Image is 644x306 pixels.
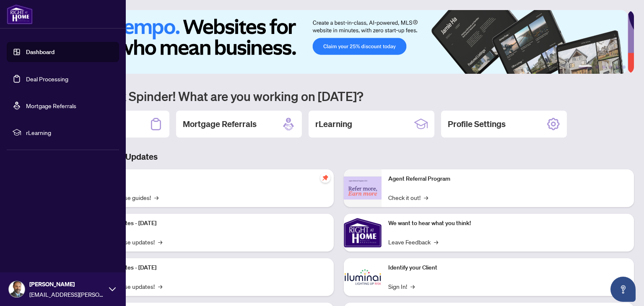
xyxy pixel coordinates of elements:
[434,237,438,246] span: →
[29,290,105,299] span: [EMAIL_ADDRESS][PERSON_NAME][DOMAIN_NAME]
[424,193,428,202] span: →
[88,174,327,184] p: Self-Help
[388,193,428,202] a: Check it out!→
[615,65,619,69] button: 5
[388,282,415,291] a: Sign In!→
[344,214,382,252] img: We want to hear what you think!
[26,48,55,56] a: Dashboard
[44,10,628,74] img: Slide 0
[388,219,627,228] p: We want to hear what you think!
[344,176,382,200] img: Agent Referral Program
[26,128,113,137] span: rLearning
[158,282,162,291] span: →
[29,280,105,289] span: [PERSON_NAME]
[7,4,33,24] img: logo
[448,118,506,130] h2: Profile Settings
[88,219,327,228] p: Platform Updates - [DATE]
[388,237,438,246] a: Leave Feedback→
[183,118,257,130] h2: Mortgage Referrals
[26,102,76,109] a: Mortgage Referrals
[26,75,68,83] a: Deal Processing
[579,65,592,69] button: 1
[595,65,599,69] button: 2
[388,174,627,184] p: Agent Referral Program
[44,151,634,163] h3: Brokerage & Industry Updates
[388,263,627,272] p: Identify your Client
[88,263,327,272] p: Platform Updates - [DATE]
[602,65,605,69] button: 3
[320,173,330,183] span: pushpin
[154,193,158,202] span: →
[622,65,626,69] button: 6
[609,65,612,69] button: 4
[315,118,352,130] h2: rLearning
[344,258,382,296] img: Identify your Client
[410,282,415,291] span: →
[9,281,25,297] img: Profile Icon
[158,237,162,246] span: →
[610,277,636,302] button: Open asap
[44,88,634,104] h1: Welcome back Spinder! What are you working on [DATE]?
